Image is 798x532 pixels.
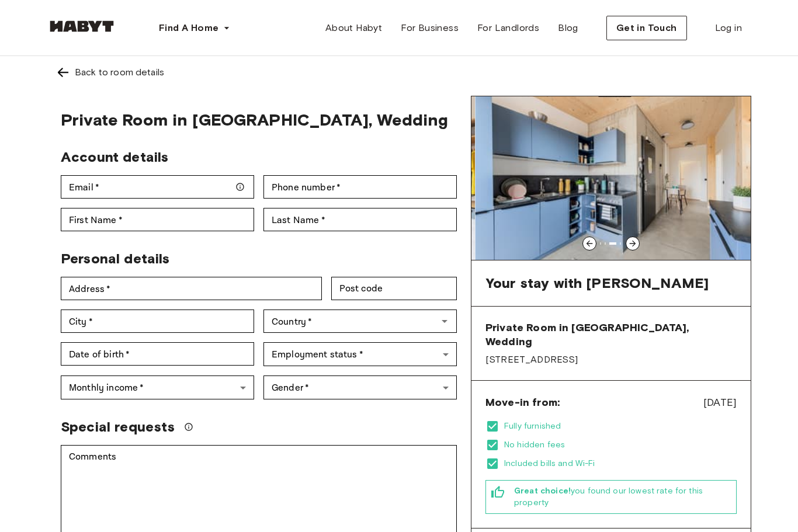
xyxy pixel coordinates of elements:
[485,321,737,349] span: Private Room in [GEOGRAPHIC_DATA], Wedding
[263,208,457,231] div: Last Name
[331,277,457,300] div: Post code
[514,485,731,509] span: you found our lowest rate for this property
[401,21,459,35] span: For Business
[391,16,468,40] a: For Business
[514,486,571,496] b: Great choice!
[61,250,169,267] span: Personal details
[56,65,70,79] img: Left pointing arrow
[436,313,453,329] button: Open
[485,395,560,409] span: Move-in from:
[703,395,737,410] span: [DATE]
[468,16,549,40] a: For Landlords
[485,274,709,292] span: Your stay with [PERSON_NAME]
[61,148,168,165] span: Account details
[715,21,742,35] span: Log in
[316,16,391,40] a: About Habyt
[475,96,754,260] img: Image of the room
[159,21,218,35] span: Find A Home
[61,310,254,333] div: City
[235,182,245,192] svg: Make sure your email is correct — we'll send your booking details there.
[150,16,240,40] button: Find A Home
[61,110,457,130] span: Private Room in [GEOGRAPHIC_DATA], Wedding
[47,56,751,89] a: Left pointing arrowBack to room details
[504,420,737,432] span: Fully furnished
[606,16,687,40] button: Get in Touch
[184,422,193,432] svg: We'll do our best to accommodate your request, but please note we can't guarantee it will be poss...
[263,175,457,199] div: Phone number
[325,21,382,35] span: About Habyt
[504,458,737,470] span: Included bills and Wi-Fi
[61,418,175,436] span: Special requests
[706,16,751,40] a: Log in
[75,65,164,79] div: Back to room details
[61,342,254,366] input: Choose date
[61,175,254,199] div: Email
[477,21,539,35] span: For Landlords
[61,277,322,300] div: Address
[504,439,737,451] span: No hidden fees
[61,208,254,231] div: First Name
[616,21,677,35] span: Get in Touch
[485,353,737,366] span: [STREET_ADDRESS]
[47,20,117,32] img: Habyt
[549,16,588,40] a: Blog
[558,21,578,35] span: Blog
